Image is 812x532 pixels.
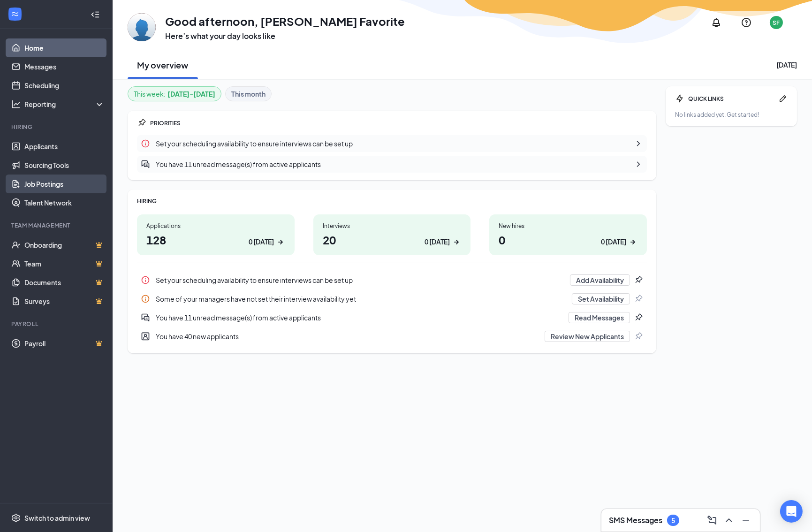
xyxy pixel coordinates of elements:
a: Messages [24,57,105,76]
div: This week : [134,89,215,99]
svg: Info [141,275,150,285]
svg: Bolt [675,94,684,103]
h1: 0 [499,232,637,248]
div: No links added yet. Get started! [675,111,788,119]
a: InfoSet your scheduling availability to ensure interviews can be set upAdd AvailabilityPin [137,271,647,289]
a: Talent Network [24,193,105,212]
div: You have 11 unread message(s) from active applicants [156,160,628,169]
svg: Pin [634,275,643,285]
a: OnboardingCrown [24,236,105,254]
div: Set your scheduling availability to ensure interviews can be set up [156,275,564,285]
svg: UserEntity [141,332,150,341]
svg: QuestionInfo [741,17,752,28]
a: UserEntityYou have 40 new applicantsReview New ApplicantsPin [137,327,647,346]
div: You have 40 new applicants [137,327,647,346]
button: Set Availability [572,293,630,304]
h3: Here’s what your day looks like [165,31,405,41]
svg: ArrowRight [276,237,285,247]
div: Some of your managers have not set their interview availability yet [156,294,566,304]
svg: Pin [634,332,643,341]
div: You have 40 new applicants [156,332,539,341]
div: Set your scheduling availability to ensure interviews can be set up [137,135,647,152]
div: Reporting [24,99,105,109]
h3: SMS Messages [609,515,662,525]
h1: 20 [323,232,462,248]
div: 0 [DATE] [425,237,450,247]
a: InfoSet your scheduling availability to ensure interviews can be set upChevronRight [137,135,647,152]
div: 0 [DATE] [601,237,626,247]
svg: Minimize [740,515,751,526]
h1: 128 [146,232,285,248]
svg: Pin [137,118,146,128]
svg: Info [141,139,150,148]
svg: Collapse [91,10,100,19]
a: DocumentsCrown [24,273,105,292]
div: Set your scheduling availability to ensure interviews can be set up [137,271,647,289]
h2: My overview [137,59,189,71]
div: [DATE] [776,60,797,69]
div: Team Management [11,221,103,229]
a: DoubleChatActiveYou have 11 unread message(s) from active applicantsRead MessagesPin [137,308,647,327]
button: ComposeMessage [704,513,719,528]
div: SF [773,19,780,27]
a: Home [24,38,105,57]
a: Applicants [24,137,105,156]
a: Interviews200 [DATE]ArrowRight [313,214,471,255]
button: Add Availability [570,274,630,286]
a: Job Postings [24,175,105,193]
div: Switch to admin view [24,513,90,523]
div: QUICK LINKS [688,95,774,103]
img: Shea Favorite [128,13,156,41]
div: PRIORITIES [150,119,647,127]
div: Open Intercom Messenger [780,500,803,523]
button: Read Messages [569,312,630,323]
div: Some of your managers have not set their interview availability yet [137,289,647,308]
div: You have 11 unread message(s) from active applicants [156,313,563,322]
a: DoubleChatActiveYou have 11 unread message(s) from active applicantsChevronRight [137,156,647,173]
div: You have 11 unread message(s) from active applicants [137,156,647,173]
button: Review New Applicants [545,331,630,342]
svg: ChevronRight [634,160,643,169]
a: Sourcing Tools [24,156,105,175]
svg: Settings [11,513,21,523]
svg: ArrowRight [452,237,461,247]
a: Applications1280 [DATE]ArrowRight [137,214,295,255]
svg: Pen [778,94,788,103]
svg: Pin [634,294,643,304]
div: Set your scheduling availability to ensure interviews can be set up [156,139,628,148]
div: Interviews [323,222,462,230]
svg: DoubleChatActive [141,160,150,169]
svg: ComposeMessage [706,515,718,526]
svg: ChevronRight [634,139,643,148]
div: Payroll [11,320,103,328]
div: HIRING [137,197,647,205]
button: Minimize [737,513,752,528]
h1: Good afternoon, [PERSON_NAME] Favorite [165,13,405,29]
a: TeamCrown [24,254,105,273]
div: Hiring [11,123,103,131]
button: ChevronUp [721,513,736,528]
a: InfoSome of your managers have not set their interview availability yetSet AvailabilityPin [137,289,647,308]
svg: WorkstreamLogo [10,9,20,19]
svg: DoubleChatActive [141,313,150,322]
svg: Notifications [711,17,722,28]
svg: ChevronUp [723,515,735,526]
a: Scheduling [24,76,105,95]
svg: ArrowRight [628,237,637,247]
div: 0 [DATE] [249,237,274,247]
svg: Info [141,294,150,304]
div: New hires [499,222,637,230]
a: SurveysCrown [24,292,105,311]
b: This month [231,89,266,99]
svg: Analysis [11,99,21,109]
div: You have 11 unread message(s) from active applicants [137,308,647,327]
svg: Pin [634,313,643,322]
div: Applications [146,222,285,230]
a: PayrollCrown [24,334,105,353]
b: [DATE] - [DATE] [167,89,215,99]
a: New hires00 [DATE]ArrowRight [489,214,647,255]
div: 5 [671,517,675,524]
